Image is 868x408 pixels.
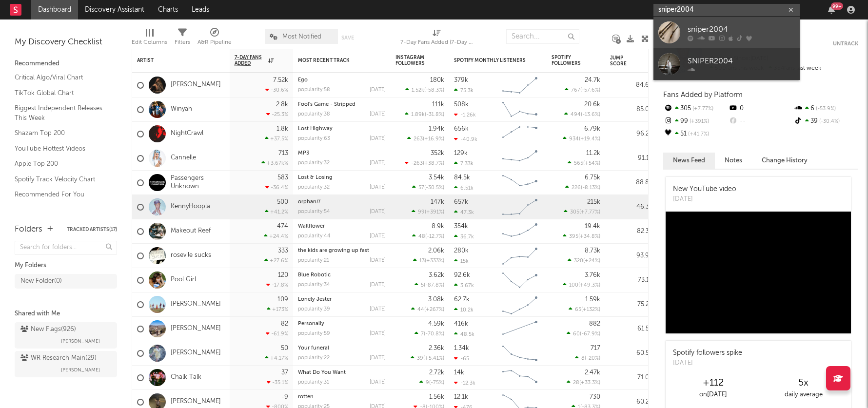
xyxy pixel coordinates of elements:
[582,88,599,93] span: -57.6 %
[411,112,425,117] span: 1.89k
[454,331,474,337] div: 48.5k
[818,119,840,124] span: -30.4 %
[454,87,473,94] div: 75.3k
[298,78,386,83] div: Ego
[298,394,314,400] a: rotten
[688,55,795,67] div: SNIPER2004
[585,272,600,278] div: 3.76k
[370,112,386,117] div: [DATE]
[412,233,444,239] div: ( )
[793,115,858,128] div: 39
[15,58,117,70] div: Recommended
[572,185,581,191] span: 226
[610,153,649,164] div: 91.1
[582,185,599,191] span: -8.13 %
[405,87,444,93] div: ( )
[298,199,320,205] a: orphan//
[61,335,100,347] span: [PERSON_NAME]
[273,77,288,83] div: 7.52k
[454,126,469,132] div: 656k
[831,2,843,10] div: 99 +
[498,292,542,317] svg: Chart title
[276,126,288,132] div: 1.8k
[412,88,424,93] span: 1.52k
[20,275,62,287] div: New Folder ( 0 )
[281,345,288,351] div: 50
[454,258,469,264] div: 15k
[454,345,469,351] div: 1.34k
[673,348,742,358] div: Spotify followers spike
[266,282,288,288] div: -17.8 %
[610,55,634,67] div: Jump Score
[663,128,728,140] div: 51
[277,175,288,181] div: 583
[15,143,107,154] a: YouTube Hottest Videos
[20,352,97,364] div: WR Research Main ( 29 )
[265,355,288,361] div: +4.17 %
[298,102,386,107] div: Fool's Game - Stripped
[298,297,386,302] div: Lonely Jester
[171,252,211,260] a: rosevile sucks
[15,189,107,200] a: Recommended For You
[370,185,386,190] div: [DATE]
[610,79,649,91] div: 84.6
[570,210,579,215] span: 305
[15,72,107,83] a: Critical Algo/Viral Chart
[454,209,474,215] div: 47.3k
[15,322,117,349] a: New Flags(926)[PERSON_NAME]
[261,160,288,166] div: +3.67k %
[569,136,579,142] span: 934
[428,296,444,303] div: 3.08k
[298,224,386,229] div: Wallflower
[298,151,309,156] a: MP3
[454,101,469,108] div: 508k
[265,209,288,215] div: +41.2 %
[585,77,600,83] div: 24.7k
[424,161,443,166] span: +38.7 %
[417,356,423,361] span: 39
[298,102,355,107] a: Fool's Game - Stripped
[277,223,288,230] div: 474
[298,126,386,132] div: Lost Highway
[569,306,600,312] div: ( )
[298,199,386,205] div: orphan//
[498,195,542,219] svg: Chart title
[571,112,581,117] span: 494
[454,160,473,167] div: 7.33k
[728,115,793,128] div: --
[574,161,583,166] span: 565
[370,282,386,288] div: [DATE]
[498,122,542,146] svg: Chart title
[412,209,444,215] div: ( )
[752,153,817,169] button: Change History
[429,345,444,351] div: 2.36k
[278,150,288,156] div: 713
[298,307,330,312] div: popularity: 39
[431,150,444,156] div: 352k
[370,160,386,166] div: [DATE]
[281,321,288,327] div: 82
[175,37,190,48] div: Filters
[235,55,266,66] span: 7-Day Fans Added
[584,101,600,108] div: 20.6k
[370,307,386,312] div: [DATE]
[610,201,649,213] div: 46.3
[413,257,444,264] div: ( )
[425,331,443,337] span: -70.8 %
[411,161,423,166] span: -263
[265,184,288,191] div: -36.4 %
[298,321,324,327] a: Personally
[418,210,425,215] span: 99
[498,97,542,122] svg: Chart title
[266,111,288,117] div: -25.3 %
[298,112,330,117] div: popularity: 38
[563,136,600,142] div: ( )
[428,248,444,254] div: 2.06k
[688,119,709,124] span: +391 %
[663,115,728,128] div: 99
[418,185,424,191] span: 57
[426,307,443,312] span: +267 %
[298,151,386,156] div: MP3
[298,78,308,83] a: Ego
[15,241,117,255] input: Search for folders...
